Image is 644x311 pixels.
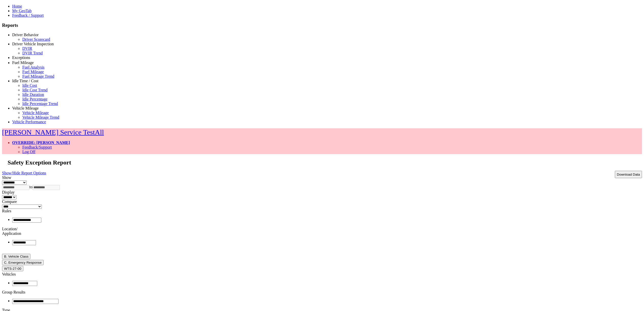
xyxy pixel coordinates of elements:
[22,70,44,74] a: Fuel Mileage
[22,51,43,55] a: DVIR Trend
[29,185,32,189] span: to
[22,145,52,149] a: Feedback/Support
[2,227,21,236] label: Location/ Application
[2,190,15,194] label: Display
[2,260,44,265] button: C. Emergency Response
[22,92,44,97] a: Idle Duration
[615,171,642,178] button: Download Data
[22,83,37,88] a: Idle Cost
[12,4,22,8] a: Home
[22,37,50,42] a: Driver Scorecard
[22,88,48,92] a: Idle Cost Trend
[12,60,34,65] a: Fuel Mileage
[12,140,70,145] a: OVERRIDE: [PERSON_NAME]
[22,97,47,101] a: Idle Percentage
[12,55,30,60] a: Exceptions
[22,74,54,78] a: Fuel Mileage Trend
[8,159,642,166] h2: Safety Exception Report
[2,209,11,213] label: Rules
[2,199,17,204] label: Compare
[2,266,23,271] button: WTS-27-00
[22,101,58,106] a: Idle Percentage Trend
[12,79,39,83] a: Idle Time / Cost
[12,33,39,37] a: Driver Behavior
[2,23,642,28] h3: Reports
[12,42,54,46] a: Driver Vehicle Inspection
[2,272,16,276] label: Vehicles
[12,106,39,110] a: Vehicle Mileage
[12,13,44,17] a: Feedback / Support
[22,111,49,115] a: Vehicle Mileage
[22,115,59,119] a: Vehicle Mileage Trend
[12,120,46,124] a: Vehicle Performance
[2,254,30,259] button: B. Vehicle Class
[2,128,104,136] a: [PERSON_NAME] Service TestAll
[22,60,59,64] a: Critical Engine Events
[2,175,11,180] label: Show
[12,9,32,13] a: My GeoTab
[22,150,35,154] a: Log Off
[2,290,25,294] label: Group Results
[22,65,45,69] a: Fuel Analysis
[2,170,46,176] a: Show/Hide Report Options
[22,46,32,51] a: DVIR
